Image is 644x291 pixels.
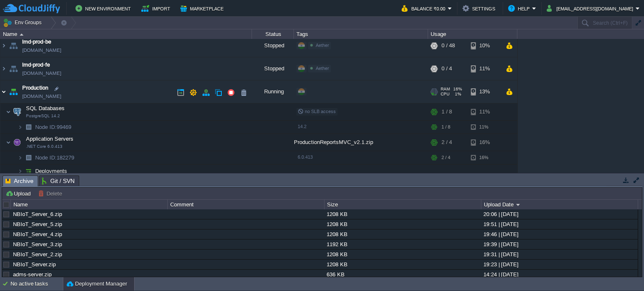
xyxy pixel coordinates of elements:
img: AMDAwAAAACH5BAEAAAAALAAAAAABAAEAAAICRAEAOw== [23,152,34,165]
span: Application Servers [25,136,75,144]
a: lmd-prod-fe [22,62,50,70]
div: Name [1,29,252,39]
span: 182279 [34,155,75,162]
img: AMDAwAAAACH5BAEAAAAALAAAAAABAAEAAAICRAEAOw== [0,59,7,81]
span: 14.2 [298,125,306,130]
button: Balance ₹0.00 [402,3,448,13]
button: Delete [38,190,65,197]
span: 6.0.413 [298,156,313,161]
img: AMDAwAAAACH5BAEAAAAALAAAAAABAAEAAAICRAEAOw== [6,105,11,121]
div: Usage [428,29,517,39]
a: [DOMAIN_NAME] [22,93,61,102]
span: .NET Core 6.0.413 [26,145,62,150]
img: AMDAwAAAACH5BAEAAAAALAAAAAABAAEAAAICRAEAOw== [11,135,23,152]
a: Node ID:182279 [34,155,75,162]
div: 14:24 | [DATE] [481,270,637,279]
button: Settings [462,3,498,13]
div: 20:06 | [DATE] [481,209,637,219]
img: AMDAwAAAACH5BAEAAAAALAAAAAABAAEAAAICRAEAOw== [23,122,34,135]
a: Deployments [34,169,68,176]
img: CloudJiffy [3,3,60,14]
div: Size [325,200,481,209]
a: lmd-prod-be [22,39,51,47]
a: SQL DatabasesPostgreSQL 14.2 [25,106,66,113]
button: Help [508,3,532,13]
img: AMDAwAAAACH5BAEAAAAALAAAAAABAAEAAAICRAEAOw== [18,152,23,165]
a: adms-server.zip [13,271,52,278]
div: 19:51 | [DATE] [481,219,637,229]
span: 99469 [34,125,73,132]
div: 1208 KB [325,229,480,239]
a: Application Servers.NET Core 6.0.413 [25,137,75,143]
div: 1192 KB [325,239,480,249]
a: NBIoT_Server.zip [13,261,56,268]
div: Stopped [252,59,294,81]
span: RAM [441,88,450,93]
div: 19:23 | [DATE] [481,260,637,269]
img: AMDAwAAAACH5BAEAAAAALAAAAAABAAEAAAICRAEAOw== [18,166,23,179]
div: 19:46 | [DATE] [481,229,637,239]
div: 2 / 4 [441,135,452,152]
span: Git / SVN [42,176,75,186]
img: AMDAwAAAACH5BAEAAAAALAAAAAABAAEAAAICRAEAOw== [0,82,7,104]
span: PostgreSQL 14.2 [26,115,60,120]
div: Status [252,29,293,39]
span: CPU [441,93,449,98]
a: Node ID:99469 [34,125,73,132]
span: 16% [453,88,462,93]
div: 2 / 4 [441,152,450,165]
button: Import [141,3,173,13]
div: Tags [294,29,428,39]
div: 19:31 | [DATE] [481,250,637,259]
span: Aether [316,44,329,49]
a: NBIoT_Server_6.zip [13,211,62,217]
div: Upload Date [482,200,638,209]
div: 16% [471,152,498,165]
img: AMDAwAAAACH5BAEAAAAALAAAAAABAAEAAAICRAEAOw== [11,105,23,121]
span: Archive [5,176,34,186]
img: AMDAwAAAACH5BAEAAAAALAAAAAABAAEAAAICRAEAOw== [23,166,34,179]
div: 0 / 48 [441,36,455,58]
div: 1208 KB [325,209,480,219]
span: Aether [316,67,329,72]
div: 1 / 8 [441,122,450,135]
span: 1% [453,93,461,98]
div: 11% [471,105,498,121]
div: 11% [471,59,498,81]
a: NBIoT_Server_2.zip [13,251,62,258]
span: Node ID: [35,156,57,162]
div: 16% [471,135,498,152]
div: Stopped [252,36,294,58]
button: Deployment Manager [67,280,127,288]
span: Production [22,85,48,93]
a: [DOMAIN_NAME] [22,70,61,79]
button: Env Groups [3,17,44,28]
div: 13% [471,82,498,104]
div: 636 KB [325,270,480,279]
a: NBIoT_Server_3.zip [13,241,62,247]
img: AMDAwAAAACH5BAEAAAAALAAAAAABAAEAAAICRAEAOw== [6,135,11,152]
div: 1208 KB [325,260,480,269]
div: ProductionReportsMVC_v2.1.zip [294,135,428,152]
button: [EMAIL_ADDRESS][DOMAIN_NAME] [547,3,636,13]
div: 1208 KB [325,219,480,229]
button: Upload [5,190,33,197]
img: AMDAwAAAACH5BAEAAAAALAAAAAABAAEAAAICRAEAOw== [0,36,7,58]
img: AMDAwAAAACH5BAEAAAAALAAAAAABAAEAAAICRAEAOw== [18,122,23,135]
a: [DOMAIN_NAME] [22,47,61,56]
div: 0 / 4 [441,59,452,81]
div: 11% [471,122,498,135]
a: NBIoT_Server_4.zip [13,231,62,237]
img: AMDAwAAAACH5BAEAAAAALAAAAAABAAEAAAICRAEAOw== [8,59,19,81]
div: Name [11,200,167,209]
div: No active tasks [10,277,63,291]
div: Comment [168,200,324,209]
img: AMDAwAAAACH5BAEAAAAALAAAAAABAAEAAAICRAEAOw== [20,33,23,36]
button: New Environment [75,3,133,13]
div: 1208 KB [325,250,480,259]
div: 19:39 | [DATE] [481,239,637,249]
div: 1 / 8 [441,105,452,121]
